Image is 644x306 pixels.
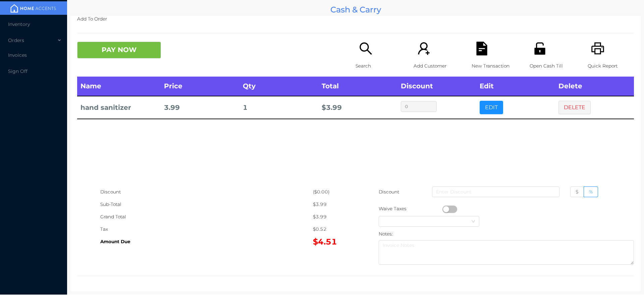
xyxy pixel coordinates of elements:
p: Add Customer [414,60,460,72]
button: PAY NOW [77,42,161,58]
p: Quick Report [588,60,634,72]
p: Discount [379,186,400,198]
p: Search [356,60,402,72]
th: Price [161,77,239,96]
img: mainBanner [8,3,58,13]
th: Qty [239,77,318,96]
input: Enter Discount [432,186,559,197]
i: icon: unlock [533,42,547,55]
button: DELETE [558,101,591,114]
td: hand sanitizer [77,96,161,119]
th: Edit [476,77,555,96]
div: Discount [100,186,313,198]
div: Waive Taxes [379,203,442,215]
div: ($0.00) [313,186,356,198]
i: icon: search [359,42,373,55]
div: $0.52 [313,223,356,235]
th: Total [318,77,397,96]
th: Delete [555,77,634,96]
div: 1 [243,101,315,114]
i: icon: file-text [475,42,489,55]
button: EDIT [480,101,503,114]
div: Grand Total [100,211,313,223]
div: $3.99 [313,198,356,211]
i: icon: down [471,219,475,224]
span: Inventory [8,21,30,27]
i: icon: user-add [417,42,431,55]
div: Tax [100,223,313,235]
span: % [589,189,593,195]
span: $ [576,189,579,195]
label: Notes: [379,231,393,236]
div: Cash & Carry [70,3,641,16]
p: Open Cash Till [530,60,576,72]
span: Sign Off [8,68,28,74]
th: Discount [397,77,476,96]
div: Amount Due [100,235,313,248]
span: Invoices [8,52,27,58]
div: Sub-Total [100,198,313,211]
th: Name [77,77,161,96]
td: $ 3.99 [318,96,397,119]
i: icon: printer [591,42,605,55]
div: $3.99 [313,211,356,223]
p: Add To Order [77,13,634,25]
div: $4.51 [313,235,356,248]
p: New Transaction [472,60,518,72]
td: 3.99 [161,96,239,119]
